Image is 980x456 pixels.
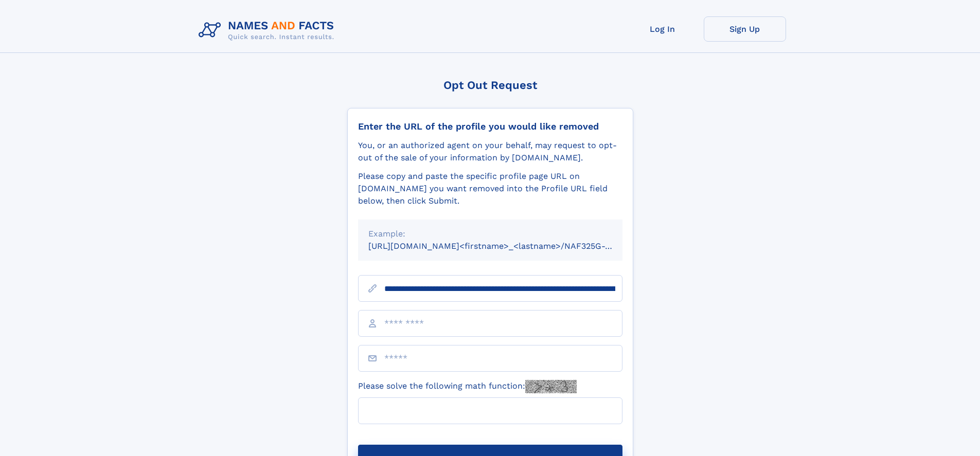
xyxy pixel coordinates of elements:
[621,16,704,42] a: Log In
[194,16,343,44] img: Logo Names and Facts
[358,121,622,132] div: Enter the URL of the profile you would like removed
[358,380,577,393] label: Please solve the following math function:
[368,228,612,240] div: Example:
[368,241,642,251] small: [URL][DOMAIN_NAME]<firstname>_<lastname>/NAF325G-xxxxxxxx
[358,139,622,164] div: You, or an authorized agent on your behalf, may request to opt-out of the sale of your informatio...
[358,170,622,207] div: Please copy and paste the specific profile page URL on [DOMAIN_NAME] you want removed into the Pr...
[704,16,786,42] a: Sign Up
[347,79,633,92] div: Opt Out Request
